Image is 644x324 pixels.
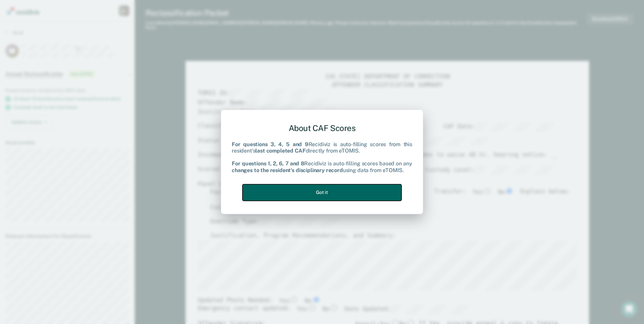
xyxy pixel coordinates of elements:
[232,141,309,148] b: For questions 3, 4, 5 and 9
[232,118,412,138] div: About CAF Scores
[232,161,304,167] b: For questions 1, 2, 6, 7 and 8
[243,184,401,201] button: Got it
[232,141,412,173] div: Recidiviz is auto-filling scores from this resident's directly from eTOMIS. Recidiviz is auto-fil...
[232,167,343,173] b: changes to the resident's disciplinary record
[255,148,305,154] b: last completed CAF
